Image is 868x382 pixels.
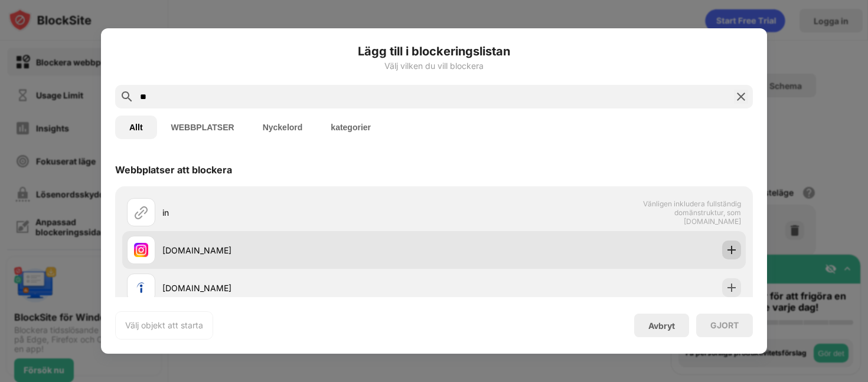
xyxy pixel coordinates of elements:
h6: Lägg till i blockeringslistan [115,42,753,60]
button: kategorier [316,116,385,139]
div: [DOMAIN_NAME] [162,244,434,256]
div: Webbplatser att blockera [115,164,232,176]
div: in [162,206,434,219]
div: Välj objekt att starta [125,320,203,331]
div: Avbryt [648,321,675,331]
img: favicons [134,243,148,257]
img: search.svg [120,90,134,104]
button: Nyckelord [249,116,317,139]
span: Vänligen inkludera fullständig domänstruktur, som [DOMAIN_NAME] [619,199,741,226]
img: url.svg [134,205,148,219]
img: search-close [734,90,748,104]
button: WEBBPLATSER [157,116,249,139]
div: Välj vilken du vill blockera [115,61,753,71]
img: favicons [134,281,148,295]
div: GJORT [710,321,739,330]
button: Allt [115,116,157,139]
div: [DOMAIN_NAME] [162,282,434,294]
